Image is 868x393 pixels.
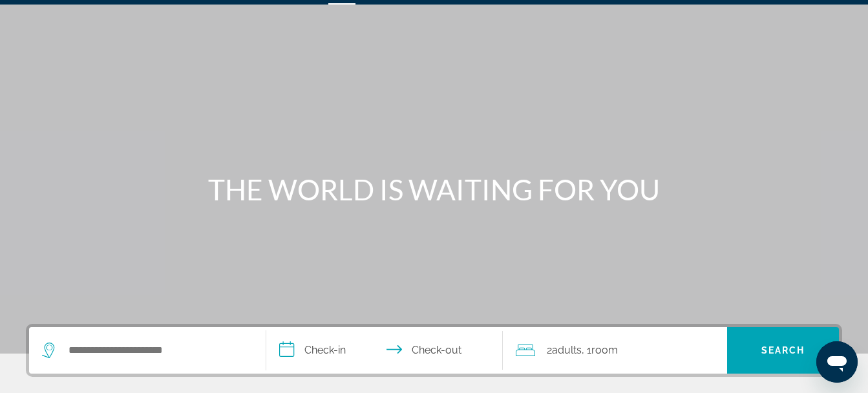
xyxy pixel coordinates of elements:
[192,173,677,206] h1: THE WORLD IS WAITING FOR YOU
[266,327,503,374] button: Check in and out dates
[552,344,582,356] span: Adults
[547,341,582,359] span: 2
[816,341,858,383] iframe: Button to launch messaging window
[761,345,805,356] span: Search
[29,327,839,374] div: Search widget
[582,341,618,359] span: , 1
[727,327,839,374] button: Search
[503,327,727,374] button: Travelers: 2 adults, 0 children
[591,344,618,356] span: Room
